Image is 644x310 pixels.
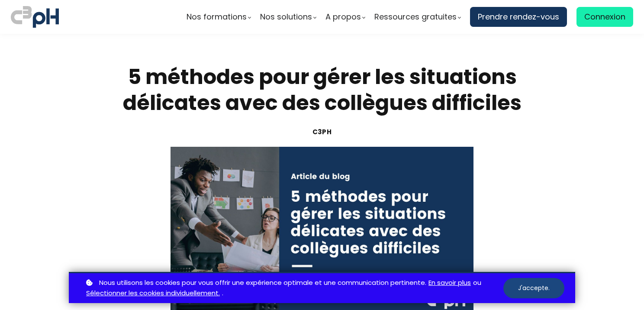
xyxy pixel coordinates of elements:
[84,278,503,299] p: ou .
[260,10,312,23] span: Nos solutions
[11,4,59,29] img: logo C3PH
[325,10,361,23] span: A propos
[187,10,247,23] span: Nos formations
[99,278,426,288] span: Nous utilisons les cookies pour vous offrir une expérience optimale et une communication pertinente.
[121,64,523,116] h1: 5 méthodes pour gérer les situations délicates avec des collègues difficiles
[428,278,471,288] a: En savoir plus
[470,7,567,27] a: Prendre rendez-vous
[503,278,564,298] button: J'accepte.
[86,288,220,299] a: Sélectionner les cookies individuellement.
[576,7,633,27] a: Connexion
[584,10,625,23] span: Connexion
[374,10,457,23] span: Ressources gratuites
[121,127,523,137] div: C3pH
[478,10,559,23] span: Prendre rendez-vous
